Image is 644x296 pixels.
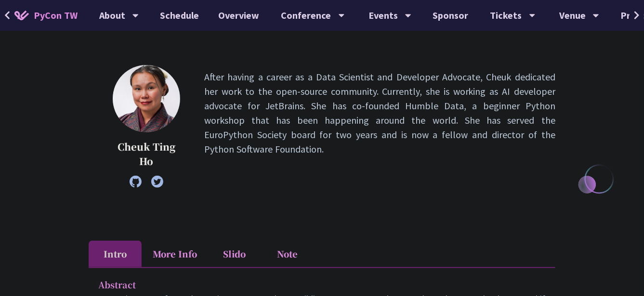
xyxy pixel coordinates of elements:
span: PyCon TW [34,8,78,23]
p: Abstract [98,278,526,292]
p: Cheuk Ting Ho [113,140,180,168]
li: Intro [89,241,142,267]
a: PyCon TW [5,3,87,27]
p: After having a career as a Data Scientist and Developer Advocate, Cheuk dedicated her work to the... [204,70,555,183]
li: More Info [142,241,208,267]
img: Home icon of PyCon TW 2025 [14,11,29,20]
li: Note [261,241,314,267]
img: Cheuk Ting Ho [113,65,180,132]
li: Slido [208,241,261,267]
